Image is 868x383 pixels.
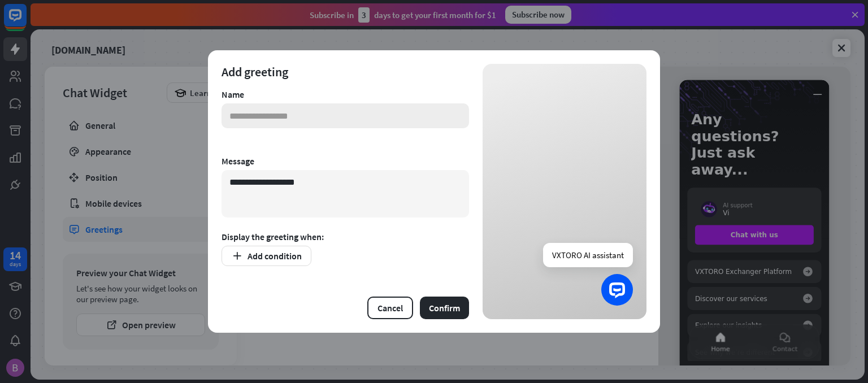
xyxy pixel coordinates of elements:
[367,297,413,319] button: Cancel
[9,5,43,38] button: Open LiveChat chat widget
[420,297,469,319] button: Confirm
[222,89,469,100] div: Name
[222,231,469,242] div: Display the greeting when:
[222,64,469,80] div: Add greeting
[222,246,311,266] button: Add condition
[543,243,633,267] div: VXTORO AI assistant
[222,155,469,167] div: Message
